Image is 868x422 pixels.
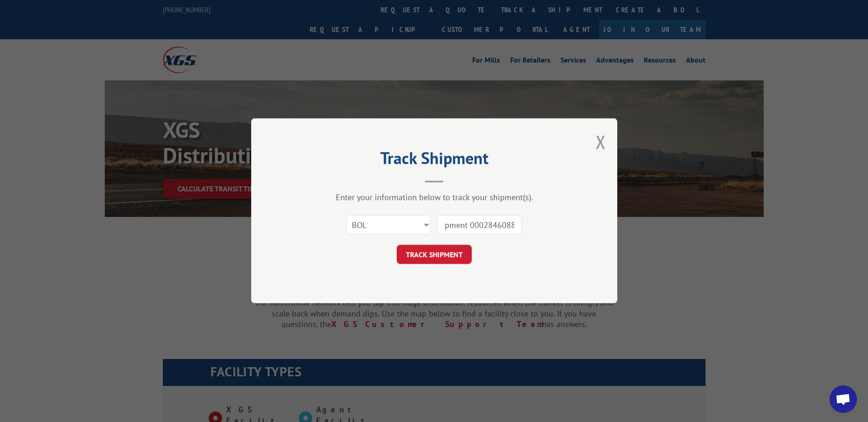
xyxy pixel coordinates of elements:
[297,192,571,203] div: Enter your information below to track your shipment(s).
[397,245,472,264] button: TRACK SHIPMENT
[830,385,857,413] a: Open chat
[297,152,571,169] h2: Track Shipment
[437,216,522,235] input: Number(s)
[596,130,606,154] button: Close modal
